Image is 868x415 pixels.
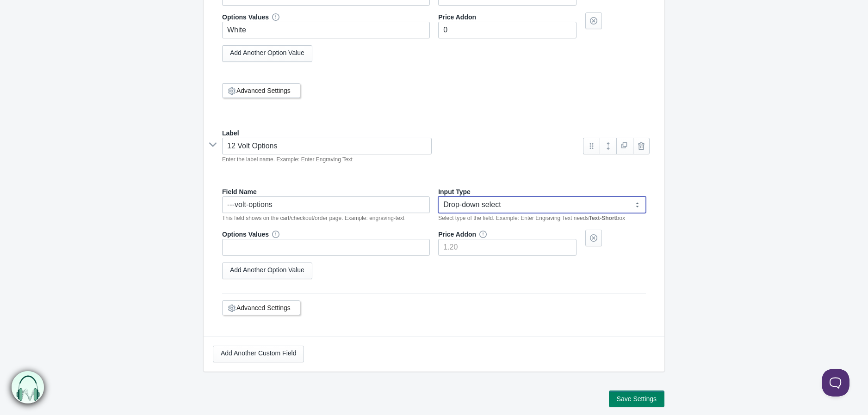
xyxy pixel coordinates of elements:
[222,230,269,239] label: Options Values
[222,215,404,221] em: This field shows on the cart/checkout/order page. Example: engraving-text
[222,187,257,196] label: Field Name
[222,262,312,279] a: Add Another Option Value
[438,22,577,38] input: 1.20
[236,304,291,311] a: Advanced Settings
[438,12,476,22] label: Price Addon
[222,156,353,163] em: Enter the label name. Example: Enter Engraving Text
[589,215,616,221] b: Text-Short
[222,128,239,138] label: Label
[236,87,291,94] a: Advanced Settings
[222,12,269,22] label: Options Values
[438,215,625,221] em: Select type of the field. Example: Enter Engraving Text needs box
[438,230,476,239] label: Price Addon
[609,391,664,407] button: Save Settings
[438,239,577,256] input: 1.20
[822,369,849,397] iframe: Toggle Customer Support
[438,187,471,196] label: Input Type
[222,45,312,62] a: Add Another Option Value
[12,372,44,404] img: bxm.png
[213,346,304,362] a: Add Another Custom Field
